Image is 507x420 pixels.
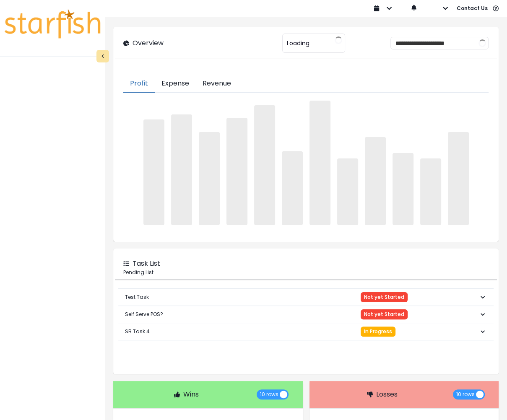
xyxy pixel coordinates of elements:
span: ‌ [365,137,386,225]
span: ‌ [171,114,192,225]
p: Overview [133,38,164,48]
p: Pending List [123,269,489,276]
span: ‌ [393,153,413,225]
p: Test Task [125,287,149,308]
span: ‌ [337,158,358,225]
span: ‌ [420,158,441,225]
button: Expense [155,75,196,93]
span: ‌ [448,132,469,225]
p: Wins [183,389,199,399]
p: Losses [376,389,398,399]
button: Revenue [196,75,238,93]
button: Profit [123,75,155,93]
span: ‌ [226,118,247,225]
span: 10 rows [456,389,475,399]
span: ‌ [199,132,220,225]
p: SB Task 4 [125,321,150,342]
span: Not yet Started [364,311,404,317]
button: Test TaskNot yet Started [118,289,494,306]
span: ‌ [282,151,303,225]
span: Loading [287,34,309,52]
span: Not yet Started [364,294,404,300]
button: SB Task 4In Progress [118,323,494,340]
span: 10 rows [260,389,278,399]
p: Self Serve POS? [125,304,163,325]
span: ‌ [143,119,164,225]
span: ‌ [254,105,275,225]
span: In Progress [364,329,392,334]
p: Task List [133,259,160,269]
button: Self Serve POS?Not yet Started [118,306,494,323]
span: ‌ [309,101,330,225]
